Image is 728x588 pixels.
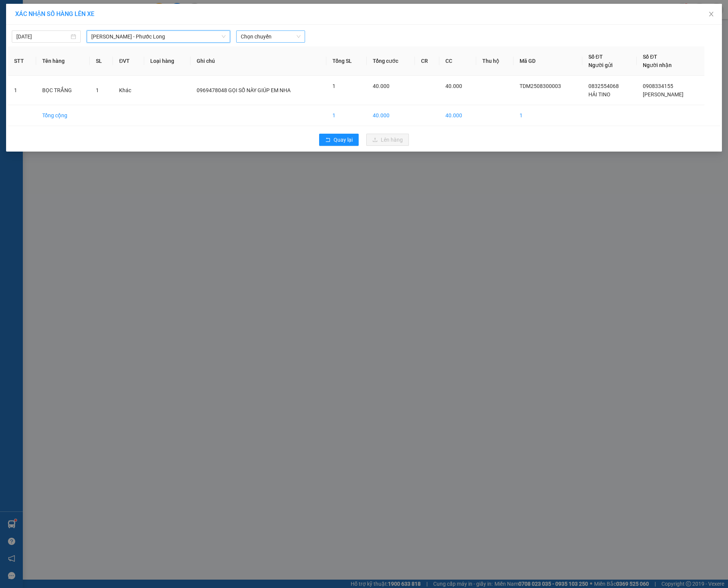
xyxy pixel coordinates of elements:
[366,134,409,146] button: uploadLên hàng
[59,7,78,15] span: Nhận:
[643,83,673,89] span: 0908334155
[36,46,90,76] th: Tên hàng
[325,137,331,143] span: rollback
[16,32,69,41] input: 14/09/2025
[588,54,603,60] span: Số ĐT
[144,46,191,76] th: Loại hàng
[326,105,367,126] td: 1
[96,87,99,93] span: 1
[367,105,415,126] td: 40.000
[513,105,582,126] td: 1
[334,136,353,144] span: Quay lại
[8,46,36,76] th: STT
[90,46,113,76] th: SL
[643,91,683,97] span: [PERSON_NAME]
[373,83,389,89] span: 40.000
[59,6,120,25] div: VP Bình Long
[58,51,69,59] span: CC :
[197,87,291,93] span: 0969478048 GỌI SỐ NÀY GIÚP EM NHA
[439,105,476,126] td: 40.000
[439,46,476,76] th: CC
[241,31,300,42] span: Chọn chuyến
[6,7,18,15] span: Gửi:
[113,76,144,105] td: Khác
[643,62,672,68] span: Người nhận
[708,11,714,17] span: close
[701,4,722,25] button: Close
[367,46,415,76] th: Tổng cước
[59,25,120,34] div: [PERSON_NAME]
[36,76,90,105] td: BỌC TRẮNG
[8,76,36,105] td: 1
[476,46,514,76] th: Thu hộ
[445,83,462,89] span: 40.000
[588,91,610,97] span: HẢI TINO
[326,46,367,76] th: Tổng SL
[513,46,582,76] th: Mã GD
[520,83,561,89] span: TDM2508300003
[15,10,94,18] span: XÁC NHẬN SỐ HÀNG LÊN XE
[191,46,326,76] th: Ghi chú
[36,105,90,126] td: Tổng cộng
[6,25,54,34] div: HẢI TINO
[332,83,335,89] span: 1
[415,46,439,76] th: CR
[643,54,657,60] span: Số ĐT
[588,62,613,68] span: Người gửi
[91,31,226,42] span: Hồ Chí Minh - Phước Long
[319,134,359,146] button: rollbackQuay lại
[588,83,619,89] span: 0832554068
[6,6,54,25] div: VP Thủ Dầu Một
[113,46,144,76] th: ĐVT
[221,34,226,39] span: down
[58,49,121,60] div: 40.000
